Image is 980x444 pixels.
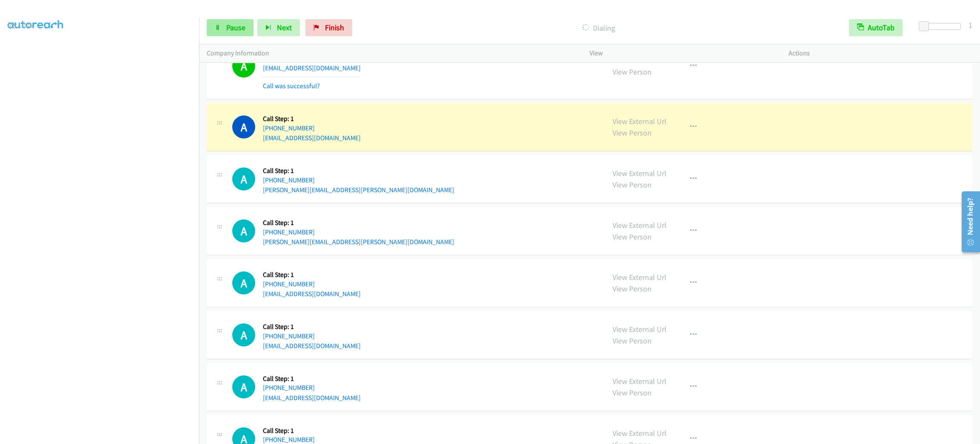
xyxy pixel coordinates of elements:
p: Company Information [207,48,574,58]
button: Next [257,19,300,36]
div: The call is yet to be attempted [232,219,255,242]
button: AutoTab [849,19,903,36]
h1: A [232,323,255,346]
a: View Person [612,180,652,190]
h1: A [232,55,255,78]
div: 1 [969,19,972,31]
a: [EMAIL_ADDRESS][DOMAIN_NAME] [263,394,361,402]
a: My Lists [8,20,33,29]
a: View External Url [612,168,667,178]
a: [PERSON_NAME][EMAIL_ADDRESS][PERSON_NAME][DOMAIN_NAME] [263,186,454,194]
a: View External Url [612,428,667,438]
a: View External Url [612,55,667,65]
div: The call is yet to be attempted [232,271,255,294]
a: [PHONE_NUMBER] [263,435,315,444]
a: Finish [305,19,352,36]
h5: Call Step: 1 [263,115,361,123]
span: Pause [226,23,245,32]
a: [PERSON_NAME][EMAIL_ADDRESS][PERSON_NAME][DOMAIN_NAME] [263,238,454,246]
span: Finish [325,23,344,32]
a: View External Url [612,220,667,230]
a: [PHONE_NUMBER] [263,228,315,236]
a: [PHONE_NUMBER] [263,332,315,340]
a: [PHONE_NUMBER] [263,176,315,184]
h5: Call Step: 1 [263,219,454,227]
span: Next [277,23,292,32]
a: [EMAIL_ADDRESS][DOMAIN_NAME] [263,342,361,350]
p: Actions [789,48,972,58]
a: [EMAIL_ADDRESS][DOMAIN_NAME] [263,134,361,142]
a: Call was successful? [263,82,320,90]
a: [EMAIL_ADDRESS][DOMAIN_NAME] [263,290,361,298]
a: View External Url [612,272,667,282]
a: [EMAIL_ADDRESS][DOMAIN_NAME] [263,64,361,72]
div: The call is yet to be attempted [232,375,255,398]
a: [PHONE_NUMBER] [263,280,315,288]
h5: Call Step: 1 [263,271,361,279]
a: View Person [612,232,652,242]
a: View Person [612,284,652,294]
h1: A [232,375,255,398]
h1: A [232,219,255,242]
h1: A [232,271,255,294]
a: View External Url [612,376,667,386]
iframe: To enrich screen reader interactions, please activate Accessibility in Grammarly extension settings [8,38,199,443]
p: View [590,48,773,58]
h5: Call Step: 1 [263,323,361,331]
a: View Person [612,67,652,77]
h5: Call Step: 1 [263,167,454,175]
a: View External Url [612,324,667,334]
h5: Call Step: 1 [263,375,361,383]
iframe: Resource Center [955,188,980,256]
a: Pause [207,19,254,36]
a: View Person [612,336,652,346]
a: View External Url [612,116,667,126]
a: [PHONE_NUMBER] [263,124,315,132]
h1: A [232,115,255,138]
a: View Person [612,128,652,138]
div: The call is yet to be attempted [232,167,255,190]
h1: A [232,167,255,190]
p: Dialing [364,22,834,34]
a: View Person [612,388,652,398]
div: The call is yet to be attempted [232,323,255,346]
h5: Call Step: 1 [263,427,361,435]
a: [PHONE_NUMBER] [263,383,315,392]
